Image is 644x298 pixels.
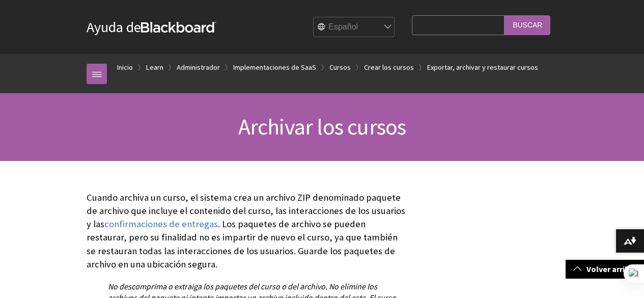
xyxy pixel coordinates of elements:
select: Site Language Selector [314,17,395,38]
span: Archivar los cursos [238,113,406,141]
p: Cuando archiva un curso, el sistema crea un archivo ZIP denominado paquete de archivo que incluye... [87,191,407,271]
a: Inicio [117,61,133,74]
strong: Blackboard [141,22,216,33]
a: Crear los cursos [364,61,414,74]
a: Exportar, archivar y restaurar cursos [427,61,538,74]
a: confirmaciones de entregas [104,218,218,230]
input: Buscar [505,15,550,35]
a: Administrador [177,61,220,74]
a: Volver arriba [566,260,644,279]
a: Cursos [329,61,351,74]
a: Ayuda deBlackboard [87,18,216,36]
a: Learn [146,61,163,74]
a: Implementaciones de SaaS [233,61,316,74]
